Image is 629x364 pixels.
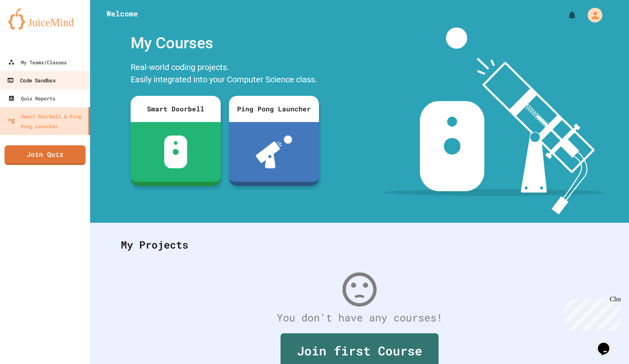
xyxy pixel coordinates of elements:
img: logo-orange.svg [8,8,82,29]
div: Real-world coding projects. Easily integrated into your Computer Science class. [127,59,323,90]
img: ppl-with-ball.png [256,136,292,168]
div: You don't have any courses! [113,310,606,326]
div: Quiz Reports [8,93,55,103]
img: sdb-white.svg [164,136,188,168]
div: Smart Doorbell & Ping Pong Launcher [8,111,85,131]
div: Chat with us now!Close [3,3,57,52]
img: banner-image-my-projects.png [385,27,604,215]
div: My Teams/Classes [8,57,67,67]
div: My Courses [127,27,323,59]
div: My Projects [113,229,606,261]
div: Ping Pong Launcher [229,96,319,122]
iframe: chat widget [561,296,621,330]
a: Join Quiz [5,145,86,165]
div: Smart Doorbell [131,96,221,122]
div: Code Sandbox [7,75,55,86]
div: My Notifications [552,8,579,22]
div: My Account [579,6,604,25]
iframe: chat widget [595,331,621,356]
